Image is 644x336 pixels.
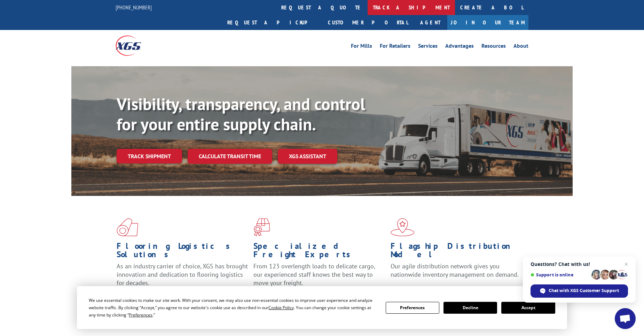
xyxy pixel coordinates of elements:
[531,284,628,298] div: Chat with XGS Customer Support
[117,149,182,163] a: Track shipment
[268,305,294,311] span: Cookie Policy
[391,218,415,236] img: xgs-icon-flagship-distribution-model-red
[418,43,438,51] a: Services
[117,262,248,287] span: As an industry carrier of choice, XGS has brought innovation and dedication to flooring logistics...
[129,312,152,318] span: Preferences
[253,242,385,262] h1: Specialized Freight Experts
[445,43,474,51] a: Advantages
[117,93,365,135] b: Visibility, transparency, and control for your entire supply chain.
[222,15,323,30] a: Request a pickup
[391,242,522,262] h1: Flagship Distribution Model
[117,242,248,262] h1: Flooring Logistics Solutions
[513,43,528,51] a: About
[188,149,272,164] a: Calculate transit time
[447,15,528,30] a: Join Our Team
[391,262,519,278] span: Our agile distribution network gives you nationwide inventory management on demand.
[622,260,630,268] span: Close chat
[481,43,506,51] a: Resources
[77,286,567,329] div: Cookie Consent Prompt
[391,285,477,293] a: Learn More >
[253,262,385,293] p: From 123 overlength loads to delicate cargo, our experienced staff knows the best way to move you...
[531,261,628,267] span: Questions? Chat with us!
[278,149,337,164] a: XGS ASSISTANT
[501,302,555,314] button: Accept
[531,272,589,277] span: Support is online
[117,218,138,236] img: xgs-icon-total-supply-chain-intelligence-red
[351,43,372,51] a: For Mills
[413,15,447,30] a: Agent
[443,302,497,314] button: Decline
[89,297,377,319] div: We use essential cookies to make our site work. With your consent, we may also use non-essential ...
[549,288,619,294] span: Chat with XGS Customer Support
[253,218,270,236] img: xgs-icon-focused-on-flooring-red
[615,308,636,329] div: Open chat
[386,302,439,314] button: Preferences
[380,43,410,51] a: For Retailers
[116,4,152,11] a: [PHONE_NUMBER]
[323,15,413,30] a: Customer Portal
